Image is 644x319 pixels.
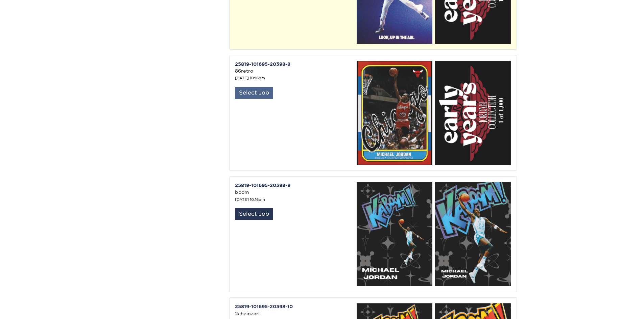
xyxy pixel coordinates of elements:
[235,183,290,188] strong: 25819-101695-20398-9
[235,311,260,316] span: 2chainzart
[235,61,290,67] strong: 25819-101695-20398-8
[235,87,273,99] div: Select Job
[235,68,253,74] span: 86retro
[432,182,511,286] img: 3c54481a-bdc1-42c8-87f7-5b7559e9e204.jpg
[354,61,432,165] img: 708049a4-a67c-44cd-b240-d021d9d4b4af.jpg
[235,189,249,195] span: boom
[235,76,265,80] small: [DATE] 10:16pm
[432,61,511,165] img: 887fb1d1-3e4c-4f94-b1a5-ddba90655677.jpg
[235,208,273,220] div: Select Job
[235,304,293,309] strong: 25819-101695-20398-10
[354,182,432,286] img: bf88e31a-fada-4a05-b253-6cbe81e6eafd.jpg
[235,197,265,202] small: [DATE] 10:16pm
